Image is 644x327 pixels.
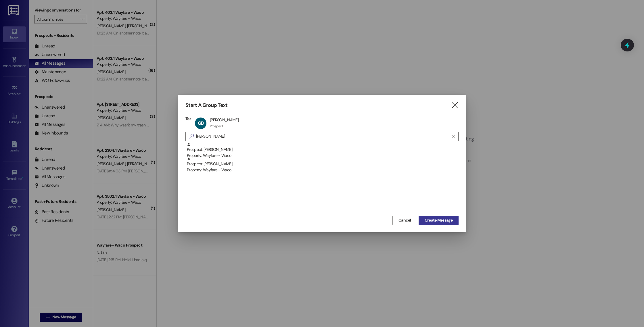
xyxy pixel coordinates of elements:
[187,133,196,139] i: 
[198,120,204,126] span: GB
[451,102,459,108] i: 
[419,216,459,225] button: Create Message
[210,117,239,122] div: [PERSON_NAME]
[398,217,411,223] span: Cancel
[392,216,417,225] button: Cancel
[185,157,459,171] div: Prospect: [PERSON_NAME]Property: Wayfare - Waco
[210,124,223,128] div: Prospect
[187,143,459,159] div: Prospect: [PERSON_NAME]
[425,217,453,223] span: Create Message
[449,132,458,141] button: Clear text
[187,167,459,173] div: Property: Wayfare - Waco
[185,143,459,157] div: Prospect: [PERSON_NAME]Property: Wayfare - Waco
[452,134,455,139] i: 
[196,132,449,141] input: Search for any contact or apartment
[187,153,459,159] div: Property: Wayfare - Waco
[185,116,191,121] h3: To:
[185,102,227,109] h3: Start A Group Text
[187,157,459,173] div: Prospect: [PERSON_NAME]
